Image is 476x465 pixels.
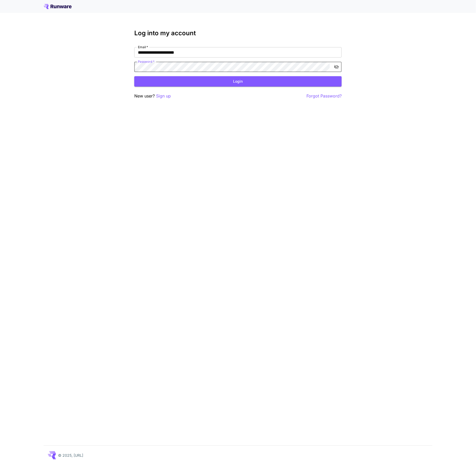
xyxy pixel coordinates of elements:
[134,76,342,87] button: Login
[138,45,148,49] label: Email
[306,93,342,99] button: Forgot Password?
[332,62,341,72] button: toggle password visibility
[138,59,155,64] label: Password
[134,93,171,99] p: New user?
[134,30,342,37] h3: Log into my account
[58,453,83,458] p: © 2025, [URL]
[156,93,171,99] button: Sign up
